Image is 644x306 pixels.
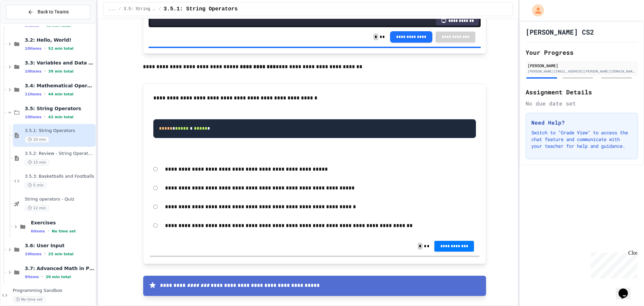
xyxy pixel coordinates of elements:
[118,6,121,12] span: /
[531,119,632,127] h3: Need Help?
[109,6,116,12] span: ...
[159,6,161,12] span: /
[164,5,238,13] span: 3.5.1: String Operators
[526,99,638,107] div: No due date set
[526,48,638,57] h2: Your Progress
[48,115,73,119] span: 42 min total
[525,3,546,18] div: My Account
[48,92,73,96] span: 44 min total
[531,129,632,149] p: Switch to "Grade View" to access the chat feature and communicate with your teacher for help and ...
[25,92,42,96] span: 11 items
[588,250,637,278] iframe: chat widget
[25,128,94,134] span: 3.5.1: String Operators
[25,83,94,89] span: 3.4: Mathematical Operators
[124,6,156,12] span: 3.5: String Operators
[25,105,94,112] span: 3.5: String Operators
[48,228,49,234] span: •
[13,288,94,294] span: Programming Sandbox
[528,69,636,74] div: [PERSON_NAME][EMAIL_ADDRESS][PERSON_NAME][DOMAIN_NAME]
[25,275,39,279] span: 9 items
[25,174,94,179] span: 3.5.3: Basketballs and Footballs
[25,37,94,43] span: 3.2: Hello, World!
[25,69,42,74] span: 10 items
[3,3,46,43] div: Chat with us now!Close
[48,252,73,256] span: 25 min total
[25,159,49,166] span: 15 min
[25,205,49,211] span: 12 min
[44,91,46,97] span: •
[44,69,46,74] span: •
[25,115,42,119] span: 10 items
[42,274,43,279] span: •
[31,220,94,226] span: Exercises
[25,151,94,157] span: 3.5.2: Review - String Operators
[46,275,71,279] span: 20 min total
[44,114,46,120] span: •
[52,229,76,233] span: No time set
[31,229,45,233] span: 6 items
[25,182,47,188] span: 5 min
[6,5,90,19] button: Back to Teams
[25,243,94,249] span: 3.6: User Input
[528,62,636,69] div: [PERSON_NAME]
[526,27,594,37] h1: [PERSON_NAME] CS2
[48,69,73,74] span: 39 min total
[25,252,42,256] span: 10 items
[48,46,73,51] span: 52 min total
[25,136,49,143] span: 10 min
[44,46,46,51] span: •
[25,60,94,66] span: 3.3: Variables and Data Types
[616,279,637,299] iframe: chat widget
[25,196,94,202] span: String operators - Quiz
[13,296,46,303] span: No time set
[25,265,94,271] span: 3.7: Advanced Math in Python
[44,251,46,257] span: •
[526,87,638,97] h2: Assignment Details
[25,46,42,51] span: 10 items
[38,8,69,15] span: Back to Teams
